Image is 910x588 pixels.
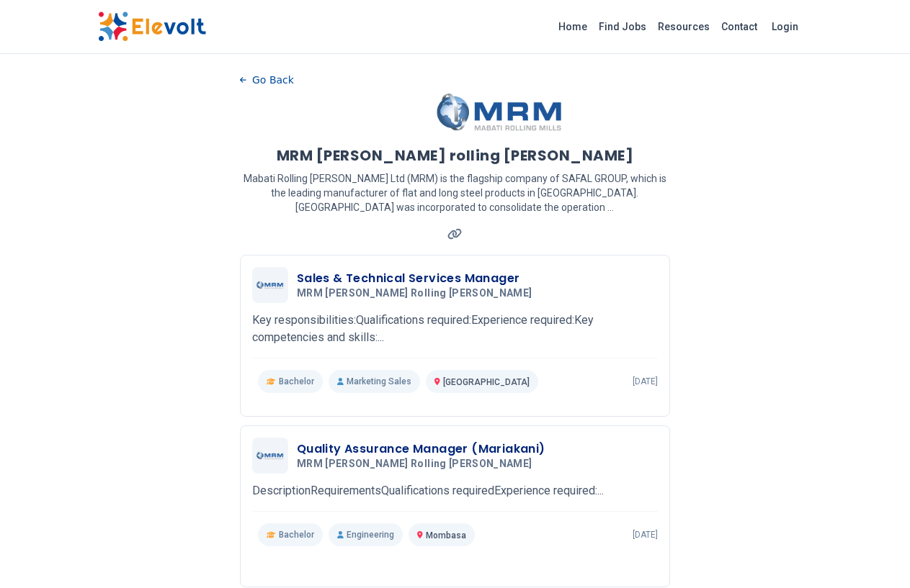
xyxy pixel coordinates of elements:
[693,69,841,501] iframe: Advertisement
[277,145,634,166] h1: MRM [PERSON_NAME] rolling [PERSON_NAME]
[553,15,593,38] a: Home
[279,376,314,387] span: Bachelor
[633,376,658,387] p: [DATE]
[98,69,248,501] iframe: Advertisement
[715,15,763,38] a: Contact
[252,438,658,546] a: MRM Mabati rolling MillsQuality Assurance Manager (Mariakani)MRM [PERSON_NAME] rolling [PERSON_NA...
[240,171,670,214] p: Mabati Rolling [PERSON_NAME] Ltd (MRM) is the flagship company of SAFAL GROUP, which is the leadi...
[426,530,466,540] span: Mombasa
[652,15,715,38] a: Resources
[329,523,403,546] p: Engineering
[279,529,314,540] span: Bachelor
[443,377,530,387] span: [GEOGRAPHIC_DATA]
[593,15,652,38] a: Find Jobs
[297,287,532,300] span: MRM [PERSON_NAME] rolling [PERSON_NAME]
[329,370,420,393] p: Marketing Sales
[98,12,206,42] img: Elevolt
[297,440,545,458] h3: Quality Assurance Manager (Mariakani)
[252,482,658,499] p: DescriptionRequirementsQualifications requiredExperience required:...
[297,270,538,287] h3: Sales & Technical Services Manager
[633,529,658,540] p: [DATE]
[763,12,807,41] a: Login
[297,458,532,471] span: MRM [PERSON_NAME] rolling [PERSON_NAME]
[256,281,285,290] img: MRM Mabati rolling Mills
[252,312,658,346] p: Key responsibilities:Qualifications required:Experience required:Key competencies and skills:...
[433,91,568,134] img: MRM Mabati rolling Mills
[240,69,294,91] button: Go Back
[252,267,658,393] a: MRM Mabati rolling MillsSales & Technical Services ManagerMRM [PERSON_NAME] rolling [PERSON_NAME]...
[256,451,285,461] img: MRM Mabati rolling Mills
